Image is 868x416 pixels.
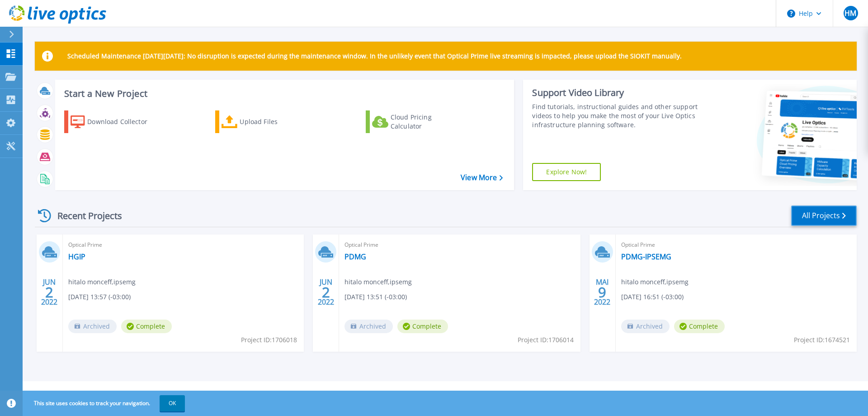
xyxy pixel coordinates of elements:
span: Project ID: 1706018 [241,335,297,345]
div: Download Collector [87,113,160,131]
span: Project ID: 1674521 [794,335,850,345]
div: Cloud Pricing Calculator [391,113,463,131]
a: Cloud Pricing Calculator [366,110,467,133]
span: HM [844,10,856,17]
a: View More [461,173,503,182]
div: Support Video Library [532,87,702,99]
a: All Projects [791,206,857,226]
a: Download Collector [64,110,165,133]
a: PDMG-IPSEMG [621,252,671,261]
span: [DATE] 16:51 (-03:00) [621,292,684,302]
span: Complete [121,320,172,333]
a: Explore Now! [532,163,601,181]
span: hitalo monceff , ipsemg [621,277,689,287]
span: [DATE] 13:51 (-03:00) [344,292,407,302]
span: 9 [598,288,606,296]
span: Archived [68,320,117,333]
div: Upload Files [240,113,312,131]
span: Archived [344,320,393,333]
a: PDMG [344,252,366,261]
span: Archived [621,320,670,333]
span: Project ID: 1706014 [518,335,574,345]
span: hitalo monceff , ipsemg [344,277,412,287]
span: This site uses cookies to track your navigation. [25,395,185,411]
div: JUN 2022 [317,276,335,309]
div: JUN 2022 [41,276,58,309]
span: Optical Prime [68,240,298,250]
a: Upload Files [215,110,316,133]
div: Find tutorials, instructional guides and other support videos to help you make the most of your L... [532,102,702,129]
a: HGIP [68,252,85,261]
span: [DATE] 13:57 (-03:00) [68,292,131,302]
p: Scheduled Maintenance [DATE][DATE]: No disruption is expected during the maintenance window. In t... [67,53,682,60]
span: Complete [397,320,448,333]
div: MAI 2022 [594,276,611,309]
div: Recent Projects [35,205,134,227]
span: Complete [674,320,725,333]
button: OK [160,395,185,411]
span: hitalo monceff , ipsemg [68,277,136,287]
span: Optical Prime [344,240,575,250]
h3: Start a New Project [64,89,503,99]
span: 2 [322,288,330,296]
span: Optical Prime [621,240,851,250]
span: 2 [45,288,53,296]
